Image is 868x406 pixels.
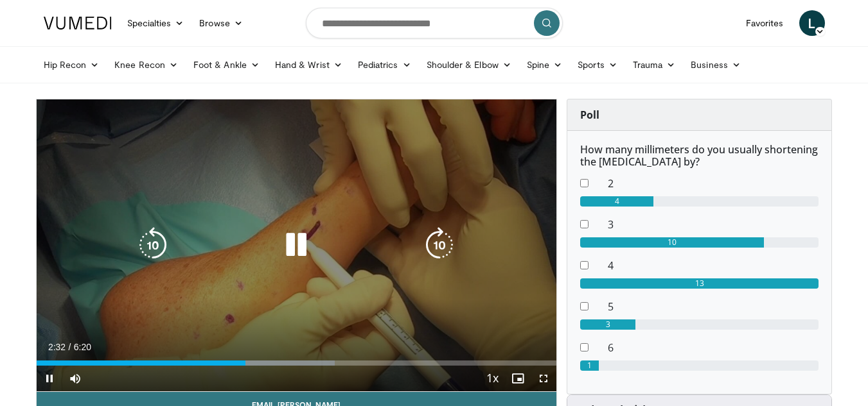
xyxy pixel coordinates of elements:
button: Mute [62,366,88,391]
div: 13 [580,278,819,289]
span: / [69,342,71,352]
h6: How many millimeters do you usually shortening the [MEDICAL_DATA] by? [580,144,819,168]
a: Business [683,52,748,78]
div: 3 [580,319,635,330]
button: Pause [37,366,62,391]
dd: 5 [598,299,828,314]
div: 1 [580,360,599,371]
a: Knee Recon [107,52,186,78]
a: Shoulder & Elbow [419,52,519,78]
a: L [799,10,825,36]
a: Hand & Wrist [267,52,350,78]
img: VuMedi Logo [44,17,112,30]
a: Foot & Ankle [186,52,267,78]
a: Browse [191,10,251,36]
button: Playback Rate [479,366,505,391]
dd: 3 [598,217,828,232]
div: Progress Bar [37,360,557,366]
a: Sports [570,52,625,78]
dd: 4 [598,258,828,273]
video-js: Video Player [37,99,557,392]
dd: 6 [598,340,828,355]
a: Trauma [625,52,684,78]
input: Search topics, interventions [306,8,563,38]
span: 2:32 [48,342,66,352]
a: Specialties [120,10,192,36]
div: 10 [580,237,764,248]
span: 6:20 [74,342,91,352]
a: Spine [519,52,570,78]
div: 4 [580,196,653,207]
button: Fullscreen [531,366,556,391]
a: Favorites [738,10,792,36]
strong: Poll [580,108,599,122]
a: Hip Recon [36,52,107,78]
button: Enable picture-in-picture mode [505,366,531,391]
dd: 2 [598,176,828,191]
a: Pediatrics [350,52,419,78]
